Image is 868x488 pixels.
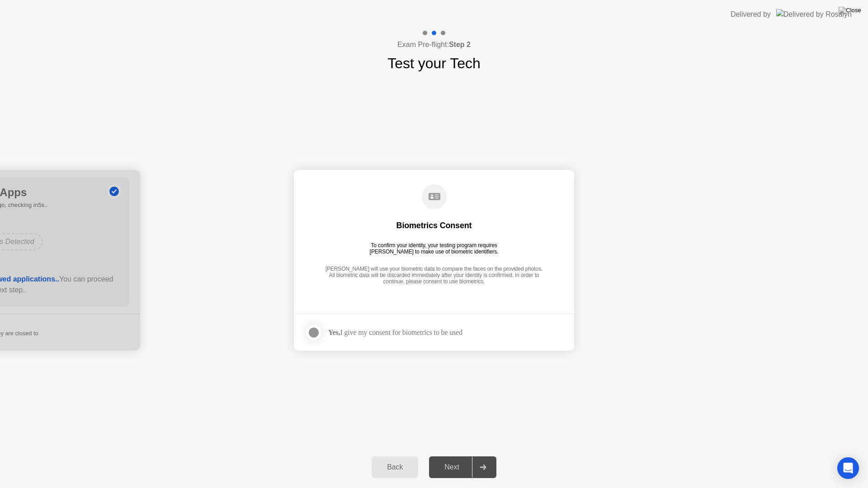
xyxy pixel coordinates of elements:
div: Back [374,463,415,471]
div: Next [432,463,472,471]
div: [PERSON_NAME] will use your biometric data to compare the faces on the provided photos. All biome... [323,266,545,286]
div: Delivered by [731,9,771,20]
img: Close [839,7,861,14]
img: Delivered by Rosalyn [776,9,852,19]
strong: Yes, [328,328,340,336]
h4: Exam Pre-flight: [397,39,471,50]
div: To confirm your identity, your testing program requires [PERSON_NAME] to make use of biometric id... [366,242,502,255]
h1: Test your Tech [387,52,481,74]
b: Step 2 [449,41,471,48]
div: Biometrics Consent [396,220,472,231]
div: Open Intercom Messenger [837,457,859,479]
div: I give my consent for biometrics to be used [328,328,462,337]
button: Back [372,456,418,478]
button: Next [429,456,496,478]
